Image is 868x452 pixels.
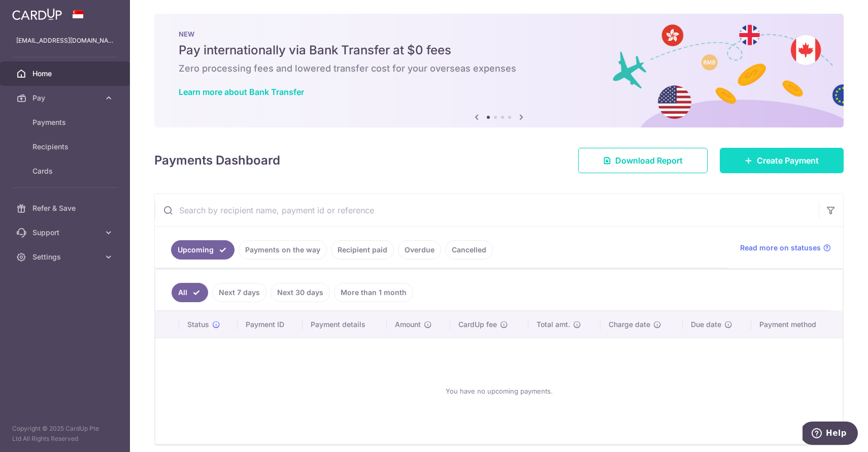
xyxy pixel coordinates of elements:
[303,311,387,338] th: Payment details
[168,346,830,436] div: You have no upcoming payments.
[238,311,303,338] th: Payment ID
[691,319,721,330] span: Due date
[32,203,99,213] span: Refer & Save
[179,42,819,58] h5: Pay internationally via Bank Transfer at $0 fees
[458,319,497,330] span: CardUp fee
[720,148,844,173] a: Create Payment
[740,243,831,253] a: Read more on statuses
[179,30,819,38] p: NEW
[32,69,99,79] span: Home
[740,243,821,253] span: Read more on statuses
[615,154,683,167] span: Download Report
[757,154,819,167] span: Create Payment
[179,87,304,97] a: Learn more about Bank Transfer
[271,283,330,302] a: Next 30 days
[16,36,114,46] p: [EMAIL_ADDRESS][DOMAIN_NAME]
[578,148,708,173] a: Download Report
[179,62,819,75] h6: Zero processing fees and lowered transfer cost for your overseas expenses
[398,240,441,260] a: Overdue
[239,240,327,260] a: Payments on the way
[609,319,650,330] span: Charge date
[154,151,280,170] h4: Payments Dashboard
[171,240,235,260] a: Upcoming
[32,228,99,238] span: Support
[445,240,493,260] a: Cancelled
[155,194,819,227] input: Search by recipient name, payment id or reference
[331,240,394,260] a: Recipient paid
[395,319,421,330] span: Amount
[212,283,266,302] a: Next 7 days
[172,283,208,302] a: All
[32,93,99,103] span: Pay
[803,422,858,447] iframe: Opens a widget where you can find more information
[12,8,62,20] img: CardUp
[32,142,99,152] span: Recipients
[154,14,844,127] img: Bank transfer banner
[751,311,843,338] th: Payment method
[32,117,99,127] span: Payments
[334,283,413,302] a: More than 1 month
[32,166,99,176] span: Cards
[537,319,570,330] span: Total amt.
[32,252,99,262] span: Settings
[187,319,209,330] span: Status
